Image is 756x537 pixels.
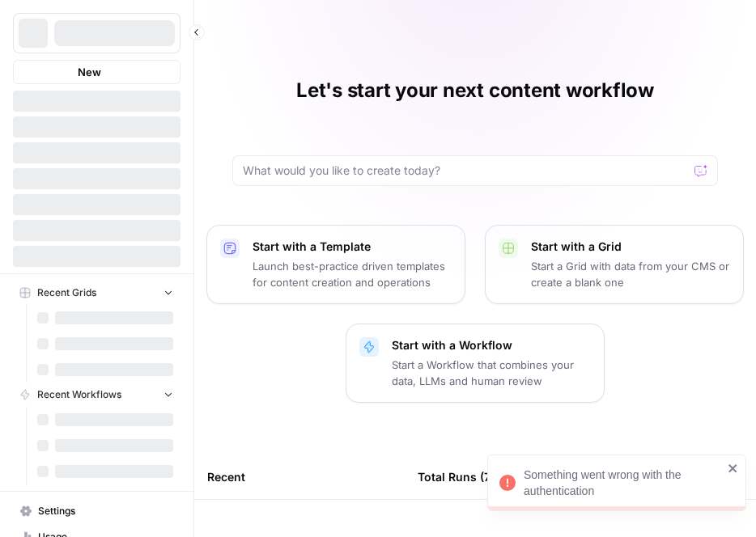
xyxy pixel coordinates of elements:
div: Recent [207,455,392,499]
button: New [13,60,181,84]
p: Start with a Grid [531,239,730,255]
div: Something went wrong with the authentication [524,467,723,499]
span: New [78,64,101,80]
div: Total Runs (7d) [418,455,501,499]
button: Start with a TemplateLaunch best-practice driven templates for content creation and operations [206,225,465,304]
p: Start a Grid with data from your CMS or create a blank one [531,258,730,290]
span: Settings [38,504,173,518]
p: Launch best-practice driven templates for content creation and operations [253,258,452,290]
button: Start with a WorkflowStart a Workflow that combines your data, LLMs and human review [346,323,605,403]
p: Start with a Workflow [392,337,591,353]
button: Recent Grids [13,281,181,305]
h1: Let's start your next content workflow [296,78,654,104]
span: Recent Workflows [37,387,121,402]
button: close [728,462,739,475]
span: Recent Grids [37,285,96,300]
button: Recent Workflows [13,383,181,407]
p: Start a Workflow that combines your data, LLMs and human review [392,357,591,389]
input: What would you like to create today? [243,163,688,179]
p: Start with a Template [253,239,452,255]
button: Start with a GridStart a Grid with data from your CMS or create a blank one [485,225,744,304]
a: Settings [13,498,181,524]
